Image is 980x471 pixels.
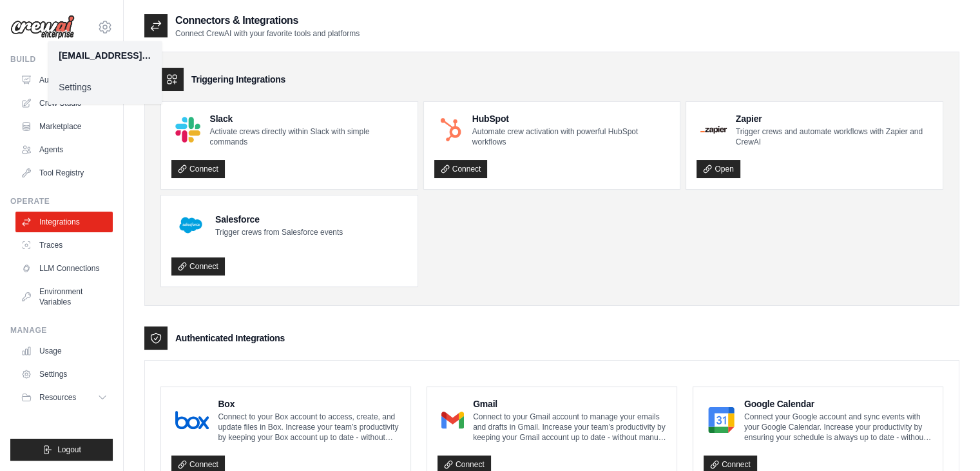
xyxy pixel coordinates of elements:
div: Manage [10,325,113,336]
span: Logout [57,445,81,455]
img: Zapier Logo [700,126,726,134]
a: Connect [434,160,488,178]
a: Open [697,160,740,178]
a: Connect [171,160,225,178]
a: Tool Registry [15,163,113,183]
a: Traces [15,235,113,256]
h3: Authenticated Integrations [175,332,285,345]
span: Resources [39,392,76,403]
div: [EMAIL_ADDRESS][DOMAIN_NAME] [59,49,151,62]
a: Marketplace [15,116,113,137]
h4: Google Calendar [744,397,932,410]
h4: Box [218,397,400,410]
a: Settings [48,75,162,99]
img: Slack Logo [175,117,200,142]
a: LLM Connections [15,258,113,279]
img: Google Calendar Logo [707,407,735,433]
p: Trigger crews and automate workflows with Zapier and CrewAI [736,126,932,147]
a: Agents [15,139,113,160]
p: Trigger crews from Salesforce events [215,227,343,237]
button: Logout [10,439,113,461]
h4: Slack [209,112,407,125]
img: Gmail Logo [441,407,464,433]
a: Usage [15,341,113,361]
p: Activate crews directly within Slack with simple commands [209,126,407,147]
h4: Zapier [736,112,932,125]
h4: HubSpot [472,112,670,125]
a: Connect [171,257,225,276]
img: HubSpot Logo [438,117,463,142]
a: Crew Studio [15,93,113,114]
img: Salesforce Logo [175,210,206,241]
img: Logo [10,15,75,39]
h3: Triggering Integrations [191,73,285,86]
h4: Salesforce [215,213,343,226]
a: Integrations [15,212,113,232]
a: Settings [15,364,113,385]
p: Connect your Google account and sync events with your Google Calendar. Increase your productivity... [744,412,932,443]
button: Resources [15,387,113,408]
div: Build [10,54,113,65]
div: Operate [10,196,113,206]
h4: Gmail [473,397,666,410]
a: Automations [15,70,113,90]
p: Automate crew activation with powerful HubSpot workflows [472,126,670,147]
p: Connect to your Box account to access, create, and update files in Box. Increase your team’s prod... [218,412,400,443]
img: Box Logo [175,407,209,433]
a: Environment Variables [15,281,113,312]
p: Connect to your Gmail account to manage your emails and drafts in Gmail. Increase your team’s pro... [473,412,666,443]
h2: Connectors & Integrations [175,13,360,28]
p: Connect CrewAI with your favorite tools and platforms [175,28,360,39]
